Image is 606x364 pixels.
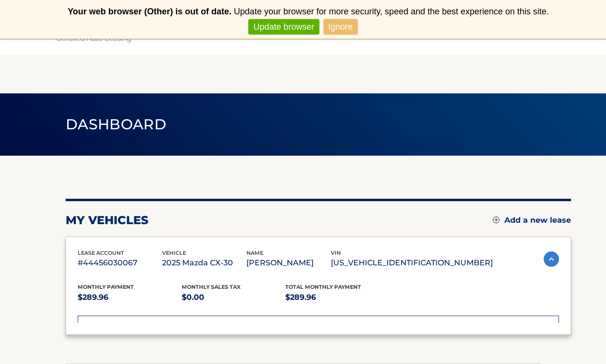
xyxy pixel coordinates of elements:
span: vin [331,250,341,256]
span: name [246,250,263,256]
a: Ignore [324,19,358,35]
span: Total Monthly Payment [285,284,361,290]
a: Add a new lease [493,216,571,225]
h2: my vehicles [66,213,149,227]
span: Monthly sales Tax [182,284,241,290]
b: Your web browser (Other) is out of date. [68,7,232,16]
span: Monthly Payment [78,284,134,290]
span: vehicle [162,250,186,256]
span: Update your browser for more security, speed and the best experience on this site. [234,7,549,16]
p: $289.96 [285,291,389,304]
p: $0.00 [182,291,286,304]
img: add.svg [493,216,500,223]
p: [US_VEHICLE_IDENTIFICATION_NUMBER] [331,256,493,270]
p: $289.96 [78,291,182,304]
p: 2025 Mazda CX-30 [162,256,246,270]
span: Dashboard [66,115,166,133]
a: Update browser [248,19,319,35]
p: [PERSON_NAME] [246,256,331,270]
p: #44456030067 [78,256,162,270]
span: lease account [78,250,124,256]
img: accordion-active.svg [544,251,559,267]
